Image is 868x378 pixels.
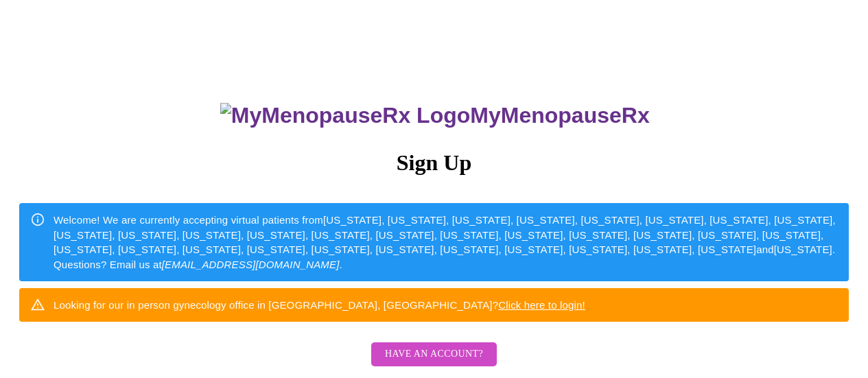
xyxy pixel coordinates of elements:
div: Looking for our in person gynecology office in [GEOGRAPHIC_DATA], [GEOGRAPHIC_DATA]? [54,292,585,318]
span: Have an account? [385,346,483,363]
button: Have an account? [371,342,497,366]
a: Click here to login! [498,299,585,311]
em: [EMAIL_ADDRESS][DOMAIN_NAME] [162,259,340,270]
h3: MyMenopauseRx [21,103,849,128]
div: Welcome! We are currently accepting virtual patients from [US_STATE], [US_STATE], [US_STATE], [US... [54,207,838,277]
a: Have an account? [368,357,500,369]
h3: Sign Up [19,150,849,176]
img: MyMenopauseRx Logo [220,103,470,128]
